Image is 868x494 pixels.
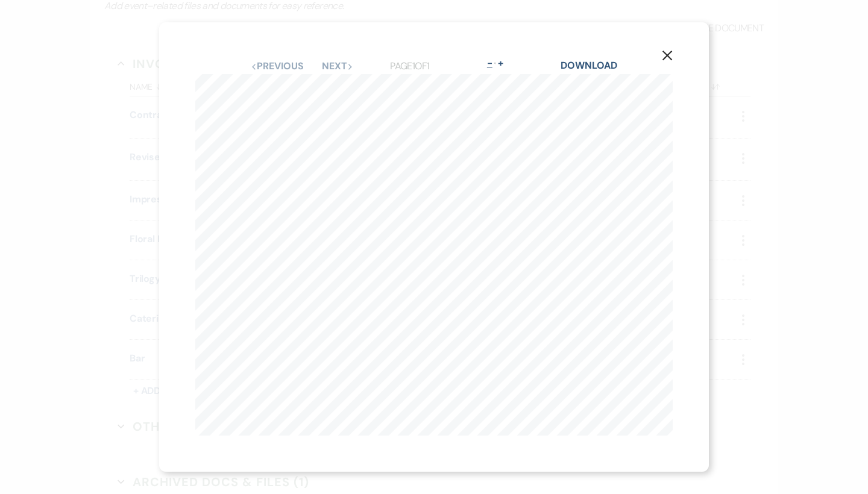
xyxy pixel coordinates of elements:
[322,61,353,71] button: Next
[251,61,303,71] button: Previous
[390,58,429,74] p: Page 1 of 1
[561,59,617,72] a: Download
[485,58,494,68] button: -
[496,58,506,68] button: +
